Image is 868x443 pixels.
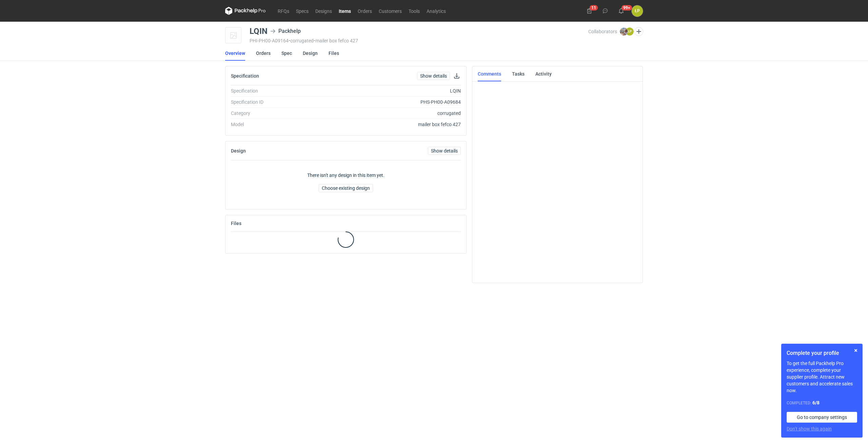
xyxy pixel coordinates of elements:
a: Show details [428,147,461,155]
h2: Design [231,148,246,154]
a: Comments [478,66,501,81]
button: 99+ [616,5,627,16]
button: Download specification [453,72,461,80]
a: Spec [281,46,292,61]
span: • corrugated [289,38,314,43]
span: Choose existing design [322,186,370,190]
a: Designs [312,7,335,15]
button: 11 [584,5,595,16]
button: Choose existing design [319,184,373,192]
a: Files [329,46,339,61]
div: Łukasz Postawa [632,5,643,17]
button: Don’t show this again [787,425,832,432]
div: LQIN [250,27,268,35]
div: PHS-PH00-A09684 [323,99,461,105]
div: corrugated [323,110,461,117]
a: RFQs [274,7,293,15]
a: Show details [417,72,450,80]
div: Completed: [787,399,857,406]
a: Activity [535,66,552,81]
a: Analytics [423,7,449,15]
a: Design [303,46,318,61]
span: • mailer box fefco 427 [314,38,358,43]
div: Specification [231,87,323,94]
div: Specification ID [231,99,323,105]
button: Skip for now [852,346,860,355]
a: Tools [405,7,423,15]
a: Overview [225,46,245,61]
h2: Specification [231,73,259,79]
div: Category [231,110,323,117]
a: Orders [354,7,375,15]
a: Items [335,7,354,15]
h1: Complete your profile [787,349,857,357]
div: Model [231,121,323,128]
svg: Packhelp Pro [225,7,266,15]
a: Orders [256,46,271,61]
strong: 6 / 8 [812,400,820,405]
div: LQIN [323,87,461,94]
p: To get the full Packhelp Pro experience, complete your supplier profile. Attract new customers an... [787,360,857,394]
button: Edit collaborators [634,27,643,36]
h2: Files [231,221,241,226]
div: Packhelp [270,27,301,35]
a: Customers [375,7,405,15]
a: Tasks [512,66,525,81]
p: There isn't any design in this item yet. [307,172,384,179]
a: Specs [293,7,312,15]
figcaption: ŁP [626,27,634,36]
div: mailer box fefco 427 [323,121,461,128]
button: ŁP [632,5,643,17]
a: Go to company settings [787,412,857,423]
img: Michał Palasek [620,27,628,36]
span: Collaborators [588,29,617,34]
div: PHI-PH00-A09164 [250,38,588,43]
